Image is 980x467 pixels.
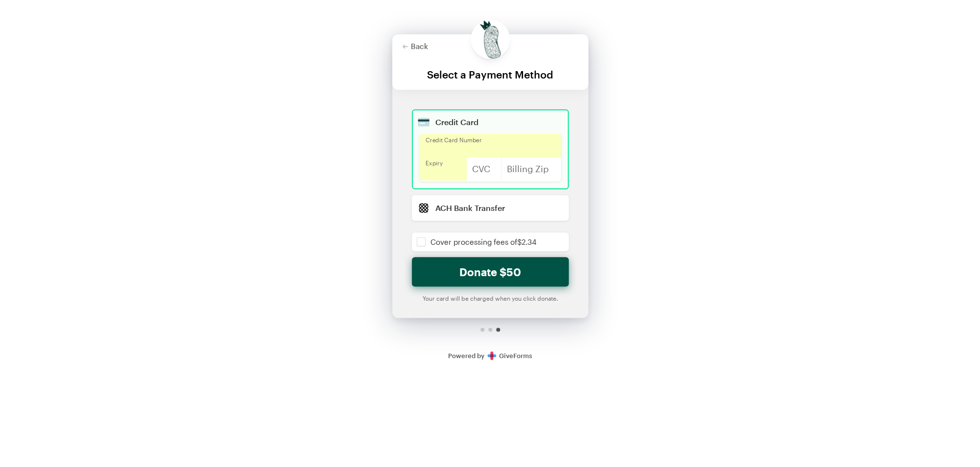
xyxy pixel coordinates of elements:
div: Credit Card [435,118,561,126]
button: Back [402,42,428,50]
a: Secure DonationsPowered byGiveForms [448,352,532,360]
iframe: Secure CVC input frame [472,166,496,178]
div: Select a Payment Method [402,69,578,80]
div: Your card will be charged when you click donate. [412,294,569,302]
iframe: Secure card number input frame [426,143,555,155]
button: Donate $50 [412,257,569,286]
iframe: Secure postal code input frame [507,166,555,178]
iframe: Secure expiration date input frame [426,166,461,178]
